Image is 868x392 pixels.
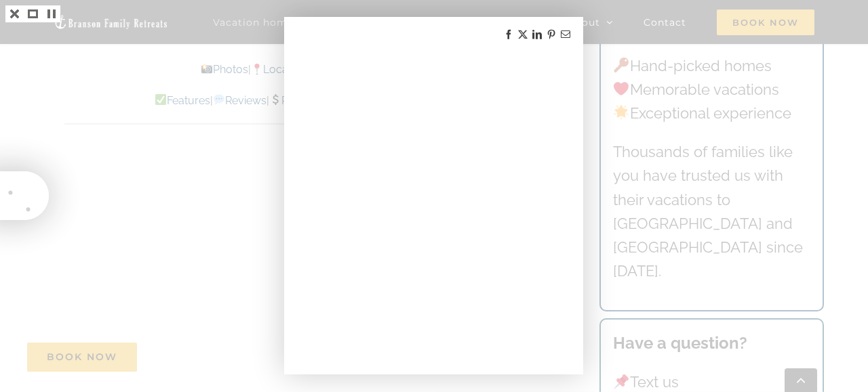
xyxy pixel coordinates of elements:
[503,29,514,40] a: Share on Facebook
[5,5,24,22] a: Press Esc to close
[560,29,571,40] a: Share by Email
[42,5,60,22] a: Slideshow
[517,29,528,40] a: Share on X
[532,29,542,40] a: Share on LinkedIn
[546,29,557,40] a: Share on Pinterest
[24,5,42,22] a: Enter Fullscreen (Shift+Enter)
